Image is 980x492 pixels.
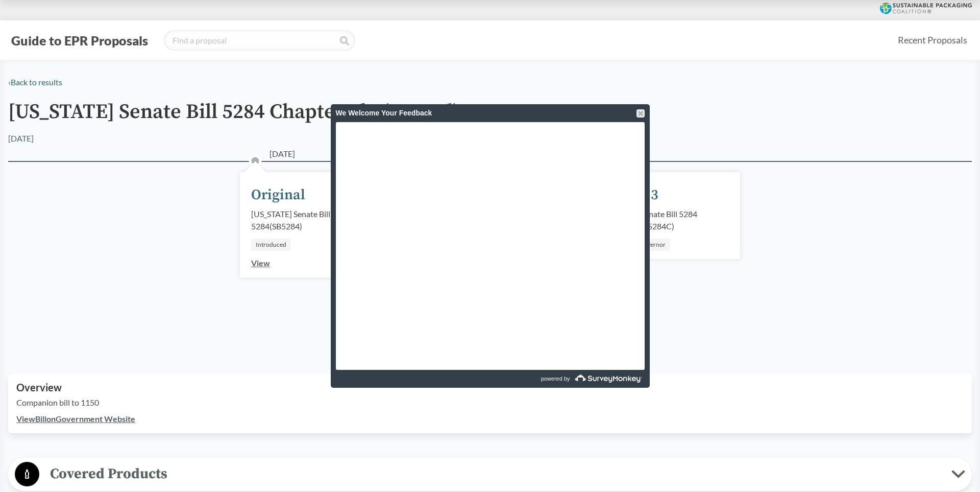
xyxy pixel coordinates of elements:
[541,370,570,388] span: powered by
[251,184,305,206] div: Original
[251,239,291,251] div: Introduced
[8,32,151,49] button: Guide to EPR Proposals
[16,396,964,409] p: Companion bill to 1150
[598,208,729,232] div: [US_STATE] Senate Bill 5284 Chaptered ( SB5284C )
[8,77,62,87] a: ‹Back to results
[8,132,34,145] div: [DATE]
[251,208,382,232] div: [US_STATE] Senate Bill 5284 ( SB5284 )
[164,30,355,51] input: Find a proposal
[371,99,460,125] span: - ( Passed )
[12,461,968,487] button: Covered Products
[492,370,645,388] a: powered by
[251,258,270,268] a: View
[16,414,135,424] a: ViewBillonGovernment Website
[39,462,951,485] span: Covered Products
[893,29,972,52] a: Recent Proposals
[16,382,964,393] h2: Overview
[8,101,460,132] h1: [US_STATE] Senate Bill 5284 Chaptered
[336,104,645,122] div: We Welcome Your Feedback
[269,148,295,160] span: [DATE]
